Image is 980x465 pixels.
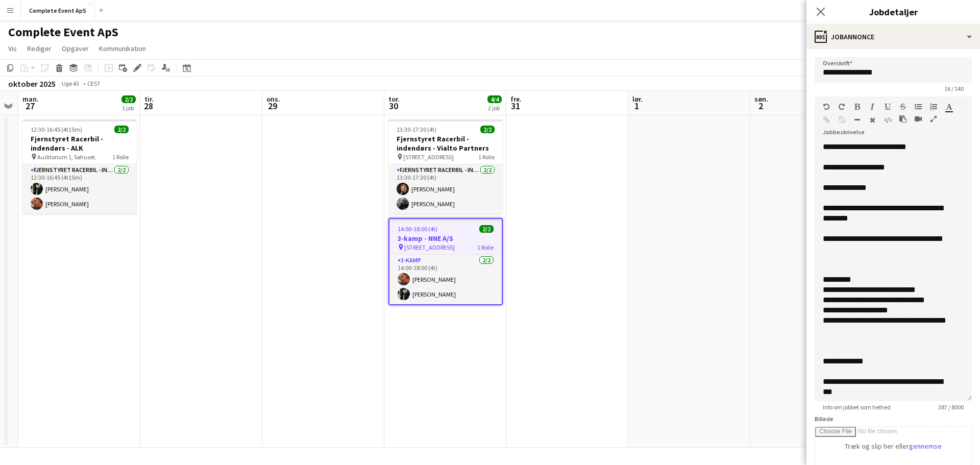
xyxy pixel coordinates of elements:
h3: Fjernstyret Racerbil - indendørs - Vialto Partners [388,134,503,153]
span: lør. [632,94,643,104]
span: Opgaver [62,44,89,53]
span: søn. [754,94,768,104]
div: CEST [87,80,101,87]
h3: Fjernstyret Racerbil - indendørs - ALK [22,134,137,153]
span: 2/2 [114,126,129,133]
span: 387 / 8000 [930,403,972,411]
a: Vis [4,42,21,55]
button: Tekstfarve [945,103,952,111]
app-card-role: 3-kamp2/214:00-18:00 (4t)[PERSON_NAME][PERSON_NAME] [389,255,502,304]
div: 1 job [122,104,135,112]
a: Opgaver [58,42,93,55]
button: Gentag [838,103,845,111]
span: Kommunikation [99,44,146,53]
h1: Complete Event ApS [8,25,118,40]
span: Rediger [27,44,52,53]
app-job-card: 14:00-18:00 (4t)2/23-kamp - NNE A/S [STREET_ADDRESS]1 Rolle3-kamp2/214:00-18:00 (4t)[PERSON_NAME]... [388,218,503,305]
div: oktober 2025 [8,79,56,89]
span: 1 Rolle [478,153,495,161]
button: Kursiv [869,103,876,111]
span: 1 [631,100,643,112]
div: Jobannonce [806,25,980,49]
span: 1 Rolle [477,243,494,251]
span: tor. [388,94,400,104]
span: Uge 43 [58,80,83,87]
span: Auditorium 1, Søhuset. [37,153,96,161]
span: 12:30-16:45 (4t15m) [31,126,82,133]
span: [STREET_ADDRESS] [404,243,455,251]
span: 4/4 [487,95,502,103]
span: Info om jobbet som helhed [815,403,899,411]
span: 2 [753,100,768,112]
span: 2/2 [479,225,494,233]
button: Ordnet liste [930,103,937,111]
span: 30 [387,100,400,112]
h3: Jobdetaljer [806,5,980,18]
span: 1 Rolle [112,153,129,161]
app-card-role: Fjernstyret Racerbil - indendørs2/212:30-16:45 (4t15m)[PERSON_NAME][PERSON_NAME] [22,164,137,214]
button: Understregning [884,103,891,111]
span: 13:30-17:30 (4t) [397,126,436,133]
span: ons. [266,94,280,104]
h3: 3-kamp - NNE A/S [389,234,502,243]
button: Gennemstreget [899,103,906,111]
button: Complete Event ApS [21,1,95,20]
a: Rediger [23,42,56,55]
button: Ryd formatering [869,116,876,124]
button: Fed [853,103,861,111]
a: Kommunikation [95,42,150,55]
button: Vandret linje [853,116,861,124]
span: [STREET_ADDRESS] [403,153,454,161]
button: Fortryd [823,103,830,111]
span: 2/2 [121,95,136,103]
button: Indsæt video [915,115,922,123]
span: man. [22,94,39,104]
div: 2 job [488,104,501,112]
button: HTML-kode [884,116,891,124]
app-card-role: Fjernstyret Racerbil - indendørs2/213:30-17:30 (4t)[PERSON_NAME][PERSON_NAME] [388,164,503,214]
span: 31 [509,100,522,112]
span: 16 / 140 [936,85,972,92]
button: Uordnet liste [915,103,922,111]
span: tir. [144,94,154,104]
app-job-card: 12:30-16:45 (4t15m)2/2Fjernstyret Racerbil - indendørs - ALK Auditorium 1, Søhuset.1 RolleFjernst... [22,119,137,214]
span: 27 [21,100,39,112]
app-job-card: 13:30-17:30 (4t)2/2Fjernstyret Racerbil - indendørs - Vialto Partners [STREET_ADDRESS]1 RolleFjer... [388,119,503,214]
span: 2/2 [480,126,495,133]
span: 29 [265,100,280,112]
span: 28 [143,100,154,112]
button: Fuld skærm [930,115,937,123]
button: Sæt ind som almindelig tekst [899,115,906,123]
span: fre. [510,94,522,104]
span: 14:00-18:00 (4t) [398,225,437,233]
span: Vis [8,44,17,53]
